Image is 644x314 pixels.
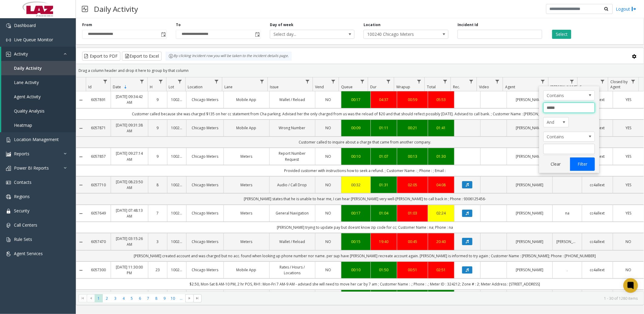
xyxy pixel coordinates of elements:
a: General Navigation [273,210,311,216]
span: Wrapup [396,84,410,89]
span: H [150,84,153,89]
a: Agent Activity [1,89,76,104]
a: Meters [227,182,266,188]
span: YES [626,97,631,102]
kendo-pager-info: 1 - 30 of 1280 items [205,296,638,301]
a: NO [319,125,338,131]
a: [DATE] 09:31:38 AM [115,122,144,134]
a: Mobile App [227,97,266,103]
a: Wallet / Reload [273,97,311,103]
span: Source [580,84,592,89]
div: 00:21 [401,125,424,131]
a: 6057649 [90,210,107,216]
span: Page 7 [144,294,152,302]
a: 100240 [171,267,183,273]
span: Page 8 [152,294,160,302]
a: [PERSON_NAME] [511,182,549,188]
td: Customer called to inquire about a charge that came from another company. [86,137,644,148]
a: [DATE] 09:27:14 AM [115,150,144,162]
a: Wrapup Filter Menu [415,77,423,86]
span: Contains [544,91,584,100]
a: cc4allext [586,210,609,216]
label: From [82,22,92,28]
div: 00:09 [345,125,367,131]
a: NO [319,267,338,273]
a: Vend Filter Menu [329,77,337,86]
td: [PERSON_NAME] created account and was charged but no acc. found when looking up phone number nor ... [86,250,644,262]
span: Rule Sets [14,236,32,242]
a: NO [319,154,338,159]
span: Agent Filter Operators [543,90,595,101]
span: Location [188,84,203,89]
span: Activity [14,51,28,57]
a: 00:17 [345,210,367,216]
button: Export to PDF [82,52,120,61]
a: Issue Filter Menu [303,77,311,86]
a: [PERSON_NAME] [556,239,578,245]
img: 'icon' [6,23,11,28]
span: YES [626,182,631,187]
a: 00:13 [401,154,424,159]
div: 02:24 [432,210,451,216]
a: [DATE] 08:23:50 AM [115,179,144,191]
a: 9 [152,125,163,131]
span: Call Centers [14,222,37,228]
a: na [556,210,578,216]
div: 01:30 [432,154,451,159]
a: Date Filter Menu [138,77,146,86]
span: Contains [544,132,584,142]
span: Dashboard [14,22,36,28]
div: 00:15 [345,239,367,245]
a: Lot Filter Menu [176,77,184,86]
a: [PERSON_NAME] [511,125,549,131]
span: Live Queue Monitor [14,37,53,42]
div: Data table [76,77,644,291]
a: Chicago Meters [190,125,220,131]
a: Daily Activity [1,61,76,75]
a: Collapse Details [76,268,86,273]
a: YES [617,210,640,216]
img: 'icon' [6,137,11,142]
span: Page 11 [177,294,185,302]
span: NO [325,267,331,272]
a: 20:40 [432,239,451,245]
a: YES [617,125,640,131]
div: By clicking Incident row you will be taken to the incident details page. [166,52,292,61]
a: Lane Filter Menu [258,77,266,86]
span: Agent Activity [14,94,41,100]
span: Power BI Reports [14,165,49,171]
a: Report Number Request [273,150,311,162]
a: Rec. Filter Menu [467,77,475,86]
a: 04:08 [432,182,451,188]
div: 01:04 [374,210,393,216]
h3: Daily Activity [91,2,141,16]
a: [DATE] 07:48:13 AM [115,208,144,219]
div: 01:50 [374,267,393,273]
span: Video [479,84,489,89]
a: YES [617,154,640,159]
img: 'icon' [6,38,11,42]
a: Quality Analysis [1,104,76,118]
div: 01:31 [374,182,393,188]
a: cc4allext [586,239,609,245]
span: Reports [14,151,29,157]
span: Heatmap [14,122,32,128]
a: 00:45 [401,239,424,245]
span: Regions [14,194,30,199]
a: 01:03 [401,210,424,216]
a: Chicago Meters [190,97,220,103]
td: [PERSON_NAME] states that he is unable to hear me, I can hear [PERSON_NAME] very well-[PERSON_NAM... [86,193,644,204]
button: Export to Excel [122,52,162,61]
span: Toggle popup [254,30,260,39]
a: Heatmap [1,118,76,132]
span: 100240 Chicago Meters [364,30,431,39]
a: Chicago Meters [190,239,220,245]
a: 19:40 [374,239,393,245]
a: 02:05 [401,182,424,188]
a: 00:32 [345,182,367,188]
a: 9 [152,97,163,103]
a: Collapse Details [76,240,86,245]
span: Page 6 [136,294,144,302]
